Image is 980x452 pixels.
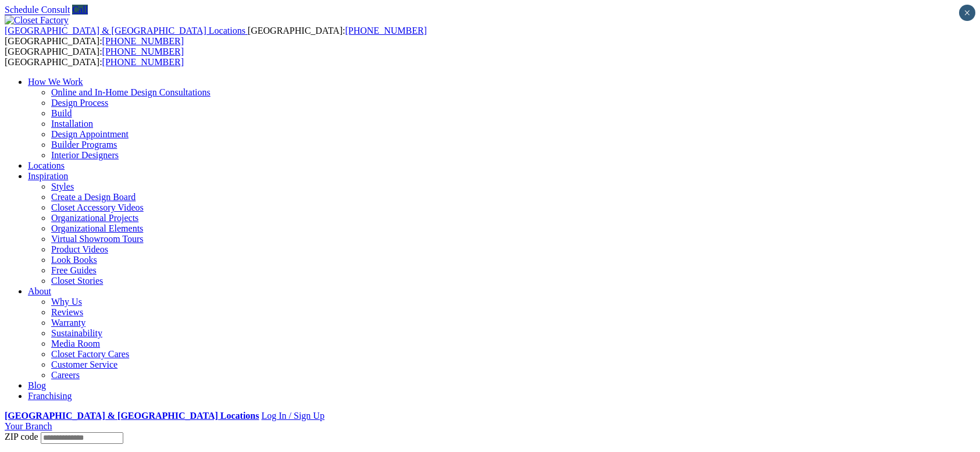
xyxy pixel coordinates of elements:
[5,432,38,442] span: ZIP code
[51,255,97,265] a: Look Books
[51,150,119,160] a: Interior Designers
[959,5,975,21] button: Close
[51,234,144,244] a: Virtual Showroom Tours
[5,26,248,35] a: [GEOGRAPHIC_DATA] & [GEOGRAPHIC_DATA] Locations
[51,297,82,307] a: Why Us
[51,181,74,191] a: Styles
[102,57,184,67] a: [PHONE_NUMBER]
[51,119,93,129] a: Installation
[5,47,184,67] span: [GEOGRAPHIC_DATA]: [GEOGRAPHIC_DATA]:
[28,171,68,181] a: Inspiration
[51,192,136,202] a: Create a Design Board
[28,161,65,170] a: Locations
[102,36,184,46] a: [PHONE_NUMBER]
[51,265,97,275] a: Free Guides
[51,244,108,254] a: Product Videos
[51,276,103,286] a: Closet Stories
[5,411,259,421] a: [GEOGRAPHIC_DATA] & [GEOGRAPHIC_DATA] Locations
[5,26,427,46] span: [GEOGRAPHIC_DATA]: [GEOGRAPHIC_DATA]:
[28,77,83,87] a: How We Work
[51,360,117,369] a: Customer Service
[51,339,100,348] a: Media Room
[72,5,88,15] a: Call
[51,223,143,233] a: Organizational Elements
[51,307,83,317] a: Reviews
[51,213,138,223] a: Organizational Projects
[51,328,102,338] a: Sustainability
[261,411,324,421] a: Log In / Sign Up
[51,98,108,108] a: Design Process
[28,380,46,390] a: Blog
[5,5,70,15] a: Schedule Consult
[28,391,72,401] a: Franchising
[345,26,426,35] a: [PHONE_NUMBER]
[5,15,69,26] img: Closet Factory
[28,286,51,296] a: About
[5,26,245,35] span: [GEOGRAPHIC_DATA] & [GEOGRAPHIC_DATA] Locations
[51,202,144,212] a: Closet Accessory Videos
[51,140,117,150] a: Builder Programs
[51,108,72,118] a: Build
[102,47,184,56] a: [PHONE_NUMBER]
[51,318,85,328] a: Warranty
[51,349,129,359] a: Closet Factory Cares
[51,129,129,139] a: Design Appointment
[41,432,123,444] input: Enter your Zip code
[51,370,80,380] a: Careers
[51,87,211,97] a: Online and In-Home Design Consultations
[5,421,52,431] a: Your Branch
